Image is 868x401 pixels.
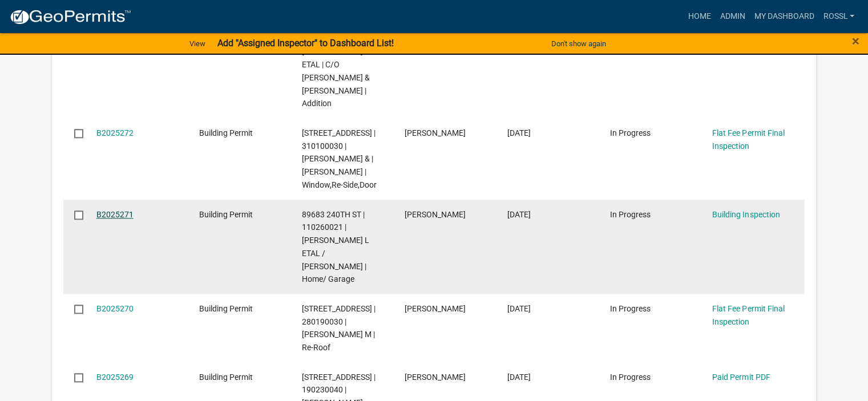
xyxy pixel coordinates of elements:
[302,304,376,352] span: 409 WILLOW ST | 280190030 | MALEPSY,JILLIAN M | Re-Roof
[507,128,530,137] span: 08/12/2025
[609,304,650,313] span: In Progress
[96,210,134,219] a: B2025271
[609,372,650,382] span: In Progress
[712,128,784,151] a: Flat Fee Permit Final Inspection
[507,210,530,219] span: 08/11/2025
[818,6,859,27] a: RossL
[715,6,749,27] a: Admin
[96,372,134,382] a: B2025269
[199,210,253,219] span: Building Permit
[96,128,134,137] a: B2025272
[199,304,253,313] span: Building Permit
[852,34,859,48] button: Close
[507,304,530,313] span: 08/11/2025
[199,128,253,137] span: Building Permit
[302,21,370,108] span: 68595 300TH ST | 190290071 | ROBRAN,JARROD CECIL ETAL | C/O KENT & JULIE ROBRAN | Addition
[507,372,530,382] span: 08/08/2025
[749,6,818,27] a: My Dashboard
[302,210,369,284] span: 89683 240TH ST | 110260021 | WICKS,DALE L ETAL / LEVI WICKS | Home/ Garage
[404,304,465,313] span: Gina Gullickson
[217,38,393,48] strong: Add "Assigned Inspector" to Dashboard List!
[96,304,134,313] a: B2025270
[609,210,650,219] span: In Progress
[852,33,859,49] span: ×
[683,6,715,27] a: Home
[404,210,465,219] span: Levi Wicks
[199,372,253,382] span: Building Permit
[712,304,784,326] a: Flat Fee Permit Final Inspection
[609,128,650,137] span: In Progress
[302,128,377,189] span: 71061 255TH ST | 310100030 | DAVIS,MATTHEW J & | JULIE M DAVIS | Window,Re-Side,Door
[712,372,770,382] a: Paid Permit PDF
[404,128,465,137] span: Gina Gullickson
[185,34,210,53] a: View
[547,34,611,53] button: Don't show again
[712,210,780,219] a: Building Inspection
[404,372,465,382] span: Tim Bartness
